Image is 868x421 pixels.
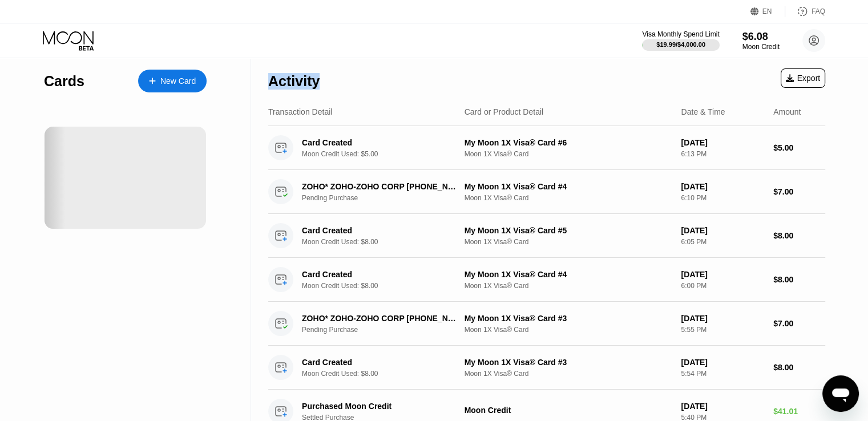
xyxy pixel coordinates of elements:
div: Moon Credit Used: $8.00 [302,282,470,290]
div: Card Created [302,358,458,367]
div: 6:10 PM [681,194,764,202]
div: Visa Monthly Spend Limit$19.99/$4,000.00 [642,30,719,51]
div: Card Created [302,226,458,235]
div: Visa Monthly Spend Limit [642,30,719,38]
div: Cards [44,73,84,90]
div: $6.08Moon Credit [742,31,780,51]
div: 6:00 PM [681,282,764,290]
div: Pending Purchase [302,194,470,202]
div: [DATE] [681,138,764,147]
div: $6.08 [742,31,780,43]
div: [DATE] [681,402,764,411]
div: Amount [773,107,801,116]
div: $8.00 [773,275,825,284]
div: Moon 1X Visa® Card [465,282,672,290]
div: New Card [138,70,207,92]
div: 6:13 PM [681,150,764,158]
div: Moon 1X Visa® Card [465,150,672,158]
div: $7.00 [773,319,825,328]
div: Moon 1X Visa® Card [465,370,672,378]
div: Moon Credit [742,43,780,51]
div: Moon Credit Used: $5.00 [302,150,470,158]
div: My Moon 1X Visa® Card #3 [465,314,672,323]
div: 6:05 PM [681,238,764,246]
div: ZOHO* ZOHO-ZOHO CORP [PHONE_NUMBER] US [302,314,458,323]
div: ZOHO* ZOHO-ZOHO CORP [PHONE_NUMBER] USPending PurchaseMy Moon 1X Visa® Card #4Moon 1X Visa® Card[... [268,170,825,214]
div: Card CreatedMoon Credit Used: $5.00My Moon 1X Visa® Card #6Moon 1X Visa® Card[DATE]6:13 PM$5.00 [268,126,825,170]
div: Card CreatedMoon Credit Used: $8.00My Moon 1X Visa® Card #4Moon 1X Visa® Card[DATE]6:00 PM$8.00 [268,258,825,302]
div: Card CreatedMoon Credit Used: $8.00My Moon 1X Visa® Card #5Moon 1X Visa® Card[DATE]6:05 PM$8.00 [268,214,825,258]
div: $7.00 [773,187,825,196]
div: EN [762,7,772,15]
div: 5:55 PM [681,326,764,334]
div: My Moon 1X Visa® Card #4 [465,182,672,191]
div: Moon Credit Used: $8.00 [302,238,470,246]
div: ZOHO* ZOHO-ZOHO CORP [PHONE_NUMBER] USPending PurchaseMy Moon 1X Visa® Card #3Moon 1X Visa® Card[... [268,302,825,346]
div: $5.00 [773,143,825,152]
div: [DATE] [681,226,764,235]
div: Moon 1X Visa® Card [465,326,672,334]
div: FAQ [785,6,825,17]
div: My Moon 1X Visa® Card #6 [465,138,672,147]
div: 5:54 PM [681,370,764,378]
iframe: Button to launch messaging window [822,375,859,412]
div: $8.00 [773,363,825,372]
div: [DATE] [681,182,764,191]
div: My Moon 1X Visa® Card #5 [465,226,672,235]
div: Card CreatedMoon Credit Used: $8.00My Moon 1X Visa® Card #3Moon 1X Visa® Card[DATE]5:54 PM$8.00 [268,346,825,390]
div: Activity [268,73,320,90]
div: Card Created [302,138,458,147]
div: New Card [160,76,196,86]
div: $41.01 [773,407,825,416]
div: Export [786,74,820,83]
div: [DATE] [681,314,764,323]
div: [DATE] [681,270,764,279]
div: Card or Product Detail [465,107,544,116]
div: [DATE] [681,358,764,367]
div: Transaction Detail [268,107,332,116]
div: Moon Credit [465,406,672,415]
div: Moon 1X Visa® Card [465,194,672,202]
div: My Moon 1X Visa® Card #4 [465,270,672,279]
div: FAQ [812,7,825,15]
div: Pending Purchase [302,326,470,334]
div: Moon Credit Used: $8.00 [302,370,470,378]
div: Date & Time [681,107,725,116]
div: Moon 1X Visa® Card [465,238,672,246]
div: Card Created [302,270,458,279]
div: ZOHO* ZOHO-ZOHO CORP [PHONE_NUMBER] US [302,182,458,191]
div: $19.99 / $4,000.00 [656,41,705,48]
div: $8.00 [773,231,825,240]
div: EN [750,6,785,17]
div: Export [781,68,825,88]
div: My Moon 1X Visa® Card #3 [465,358,672,367]
div: Purchased Moon Credit [302,402,458,411]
